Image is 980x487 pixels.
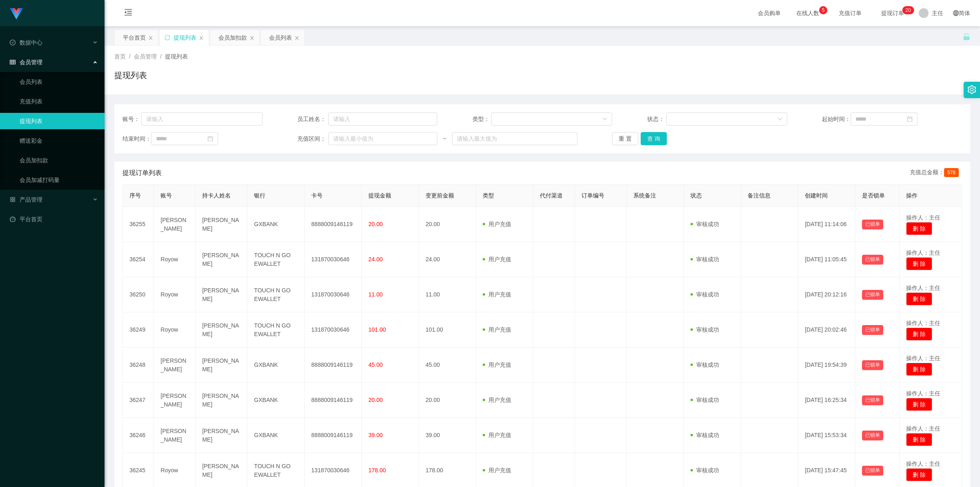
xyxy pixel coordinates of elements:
[10,211,98,227] a: 图标: dashboard平台首页
[305,383,362,418] td: 8888009146119
[822,6,825,14] p: 5
[906,214,940,221] span: 操作人：主任
[368,256,383,263] span: 24.00
[690,192,702,199] span: 状态
[798,312,855,348] td: [DATE] 20:02:46
[154,277,196,312] td: Royow
[906,460,940,467] span: 操作人：主任
[10,59,16,65] i: 图标: table
[906,222,932,235] button: 删 除
[123,30,146,45] div: 平台首页
[819,6,827,14] sup: 5
[123,207,154,242] td: 36255
[910,168,962,178] div: 充值总金额：
[368,326,386,333] span: 101.00
[247,207,305,242] td: GXBANK
[202,192,231,199] span: 持卡人姓名
[247,277,305,312] td: TOUCH N GO EWALLET
[122,135,151,143] span: 结束时间：
[297,115,328,123] span: 员工姓名：
[690,397,719,403] span: 审核成功
[798,418,855,453] td: [DATE] 15:53:34
[690,432,719,438] span: 审核成功
[10,196,42,203] span: 产品管理
[20,132,98,149] a: 赠送彩金
[452,132,577,145] input: 请输入最大值为
[196,277,247,312] td: [PERSON_NAME]
[612,132,638,145] button: 重 置
[305,207,362,242] td: 8888009146119
[10,39,42,46] span: 数据中心
[690,326,719,333] span: 审核成功
[249,36,254,40] i: 图标: close
[877,10,908,16] span: 提现订单
[129,53,131,60] span: /
[483,291,511,298] span: 用户充值
[305,312,362,348] td: 131870030646
[368,467,386,474] span: 178.00
[862,466,883,476] button: 已锁单
[907,116,913,122] i: 图标: calendar
[633,192,656,199] span: 系统备注
[906,398,932,411] button: 删 除
[908,6,911,14] p: 0
[123,418,154,453] td: 36246
[805,192,828,199] span: 创建时间
[905,6,908,14] p: 2
[165,53,188,60] span: 提现列表
[368,432,383,438] span: 39.00
[218,30,247,45] div: 会员加扣款
[20,113,98,129] a: 提现列表
[967,85,976,94] i: 图标: setting
[798,383,855,418] td: [DATE] 16:25:34
[862,192,885,199] span: 是否锁单
[906,249,940,256] span: 操作人：主任
[906,425,940,432] span: 操作人：主任
[196,418,247,453] td: [PERSON_NAME]
[419,242,476,277] td: 24.00
[690,221,719,227] span: 审核成功
[647,115,666,123] span: 状态：
[199,36,204,40] i: 图标: close
[862,395,883,405] button: 已锁单
[690,361,719,368] span: 审核成功
[906,285,940,291] span: 操作人：主任
[247,348,305,383] td: GXBANK
[160,192,172,199] span: 账号
[472,115,492,123] span: 类型：
[581,192,604,199] span: 订单编号
[906,328,932,341] button: 删 除
[368,361,383,368] span: 45.00
[792,10,823,16] span: 在线人数
[174,30,196,45] div: 提现列表
[822,115,851,123] span: 起始时间：
[114,69,147,81] h1: 提现列表
[419,277,476,312] td: 11.00
[906,257,932,270] button: 删 除
[10,59,42,65] span: 会员管理
[123,242,154,277] td: 36254
[305,418,362,453] td: 8888009146119
[425,192,454,199] span: 变更前金额
[862,290,883,300] button: 已锁单
[906,433,932,446] button: 删 除
[123,312,154,348] td: 36249
[906,390,940,397] span: 操作人：主任
[10,40,16,45] i: 图标: check-circle-o
[129,192,141,199] span: 序号
[902,6,914,14] sup: 20
[10,8,23,20] img: logo.9652507e.png
[123,277,154,312] td: 36250
[154,348,196,383] td: [PERSON_NAME]
[114,53,126,60] span: 首页
[862,360,883,370] button: 已锁单
[906,468,932,481] button: 删 除
[148,36,153,40] i: 图标: close
[419,348,476,383] td: 45.00
[141,112,262,126] input: 请输入
[906,363,932,376] button: 删 除
[134,53,157,60] span: 会员管理
[269,30,292,45] div: 会员列表
[798,242,855,277] td: [DATE] 11:05:45
[196,242,247,277] td: [PERSON_NAME]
